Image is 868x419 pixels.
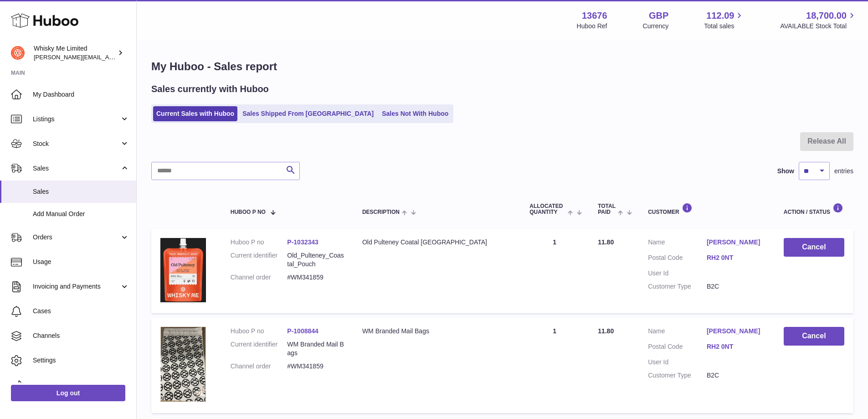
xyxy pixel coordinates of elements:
[648,203,765,215] div: Customer
[598,238,614,246] span: 11.80
[33,164,120,173] span: Sales
[33,331,129,340] span: Channels
[287,238,318,246] a: P-1032343
[648,371,707,380] dt: Customer Type
[151,83,269,95] h2: Sales currently with Huboo
[704,22,745,31] span: Total sales
[648,269,707,278] dt: User Id
[648,327,707,338] dt: Name
[287,273,344,282] dd: #WM341859
[33,115,120,124] span: Listings
[648,253,707,264] dt: Postal Code
[287,251,344,269] dd: Old_Pulteney_Coastal_Pouch
[362,327,511,336] div: WM Branded Mail Bags
[151,59,853,74] h1: My Huboo - Sales report
[160,238,206,302] img: 1739541345.jpg
[707,342,765,351] a: RH2 0NT
[287,362,344,371] dd: #WM341859
[707,282,765,291] dd: B2C
[707,327,765,336] a: [PERSON_NAME]
[33,187,129,196] span: Sales
[598,327,614,335] span: 11.80
[33,258,129,266] span: Usage
[153,106,237,121] a: Current Sales with Huboo
[834,167,853,176] span: entries
[362,209,400,215] span: Description
[582,10,607,22] strong: 13676
[239,106,377,121] a: Sales Shipped From [GEOGRAPHIC_DATA]
[643,22,669,31] div: Currency
[649,10,668,22] strong: GBP
[231,251,288,269] dt: Current identifier
[11,46,25,60] img: frances@whiskyshop.com
[34,53,183,61] span: [PERSON_NAME][EMAIL_ADDRESS][DOMAIN_NAME]
[648,282,707,291] dt: Customer Type
[231,362,288,371] dt: Channel order
[33,140,120,148] span: Stock
[231,238,288,247] dt: Huboo P no
[577,22,607,31] div: Huboo Ref
[520,229,589,313] td: 1
[806,10,847,22] span: 18,700.00
[784,238,844,257] button: Cancel
[706,10,734,22] span: 112.09
[648,238,707,249] dt: Name
[33,233,120,242] span: Orders
[11,385,125,401] a: Log out
[704,10,745,31] a: 112.09 Total sales
[520,318,589,413] td: 1
[707,371,765,380] dd: B2C
[707,253,765,262] a: RH2 0NT
[33,356,129,365] span: Settings
[780,10,857,31] a: 18,700.00 AVAILABLE Stock Total
[598,203,616,215] span: Total paid
[780,22,857,31] span: AVAILABLE Stock Total
[160,327,206,402] img: 1725358317.png
[33,210,129,218] span: Add Manual Order
[379,106,452,121] a: Sales Not With Huboo
[231,327,288,336] dt: Huboo P no
[33,307,129,316] span: Cases
[648,342,707,353] dt: Postal Code
[648,358,707,367] dt: User Id
[529,203,565,215] span: ALLOCATED Quantity
[231,273,288,282] dt: Channel order
[231,340,288,357] dt: Current identifier
[362,238,511,247] div: Old Pulteney Coatal [GEOGRAPHIC_DATA]
[784,203,844,215] div: Action / Status
[33,381,129,389] span: Returns
[287,327,318,335] a: P-1008844
[777,167,794,176] label: Show
[33,282,120,291] span: Invoicing and Payments
[231,209,266,215] span: Huboo P no
[33,90,129,99] span: My Dashboard
[784,327,844,346] button: Cancel
[34,44,116,62] div: Whisky Me Limited
[707,238,765,247] a: [PERSON_NAME]
[287,340,344,357] dd: WM Branded Mail Bags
